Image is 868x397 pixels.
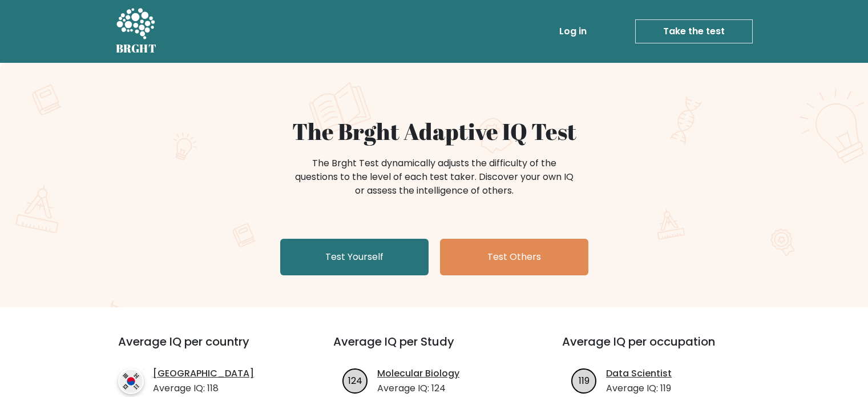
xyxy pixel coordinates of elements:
h5: BRGHT [116,42,157,55]
text: 124 [348,374,362,387]
p: Average IQ: 124 [377,382,459,395]
text: 119 [579,374,590,387]
p: Average IQ: 119 [606,382,672,395]
h3: Average IQ per occupation [562,335,764,362]
a: [GEOGRAPHIC_DATA] [153,367,254,380]
a: Molecular Biology [377,367,459,380]
a: Data Scientist [606,367,672,380]
a: BRGHT [116,5,157,58]
a: Take the test [635,19,753,43]
div: The Brght Test dynamically adjusts the difficulty of the questions to the level of each test take... [292,157,577,198]
a: Log in [555,20,591,43]
h3: Average IQ per Study [333,335,535,362]
h3: Average IQ per country [118,335,292,362]
a: Test Yourself [280,239,429,275]
h1: The Brght Adaptive IQ Test [156,118,713,145]
p: Average IQ: 118 [153,382,254,395]
a: Test Others [440,239,588,275]
img: country [118,368,144,394]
